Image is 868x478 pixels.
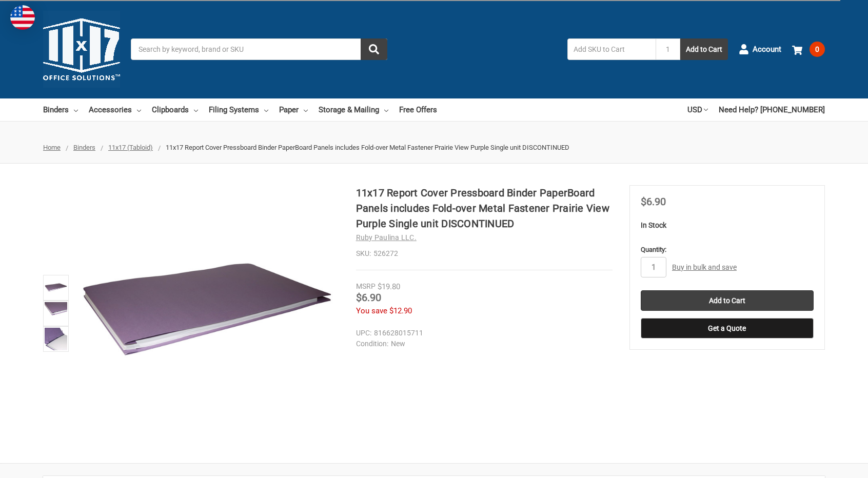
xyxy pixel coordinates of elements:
[389,306,412,315] span: $12.90
[43,144,61,151] a: Home
[641,318,814,338] button: Get a Quote
[641,195,666,208] span: $6.90
[45,276,67,299] img: 11x17 Report Cover Pressboard Binder PaperBoard Panels includes Fold-over Metal Fastener Prairie ...
[641,245,814,255] label: Quantity:
[641,220,814,231] p: In Stock
[356,248,613,259] dd: 526272
[792,36,825,63] a: 0
[753,44,781,55] span: Account
[73,144,95,151] a: Binders
[783,450,868,478] iframe: Google Customer Reviews
[166,144,569,151] span: 11x17 Report Cover Pressboard Binder PaperBoard Panels includes Fold-over Metal Fastener Prairie ...
[672,263,737,271] a: Buy in bulk and save
[279,98,308,121] a: Paper
[356,233,417,242] a: Ruby Paulina LLC.
[209,98,268,121] a: Filing Systems
[356,338,388,349] dt: Condition:
[43,11,120,88] img: 11x17.com
[319,98,388,121] a: Storage & Mailing
[45,328,67,350] img: 11x17 Report Cover Pressboard Binder PaperBoard Panels includes Fold-over Metal Fastener Prairie ...
[80,185,336,442] img: 11x17 Report Cover Pressboard Binder PaperBoard Panels includes Fold-over Metal Fastener Prairie ...
[399,98,437,121] a: Free Offers
[43,98,78,121] a: Binders
[89,98,141,121] a: Accessories
[378,282,400,291] span: $19.80
[45,302,67,325] img: 11x17 Report Cover Pressboard Binder PaperBoard Panels includes Fold-over Metal Fastener Prairie ...
[356,338,608,349] dd: New
[356,328,608,338] dd: 816628015711
[152,98,198,121] a: Clipboards
[810,42,825,57] span: 0
[641,290,814,311] input: Add to Cart
[680,38,728,60] button: Add to Cart
[108,144,153,151] a: 11x17 (Tabloid)
[739,36,781,63] a: Account
[356,281,376,292] div: MSRP
[687,98,708,121] a: USD
[567,38,656,60] input: Add SKU to Cart
[356,306,387,315] span: You save
[356,328,371,338] dt: UPC:
[10,5,35,30] img: duty and tax information for United States
[131,38,387,60] input: Search by keyword, brand or SKU
[356,248,371,259] dt: SKU:
[719,98,825,121] a: Need Help? [PHONE_NUMBER]
[356,185,613,231] h1: 11x17 Report Cover Pressboard Binder PaperBoard Panels includes Fold-over Metal Fastener Prairie ...
[356,291,381,304] span: $6.90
